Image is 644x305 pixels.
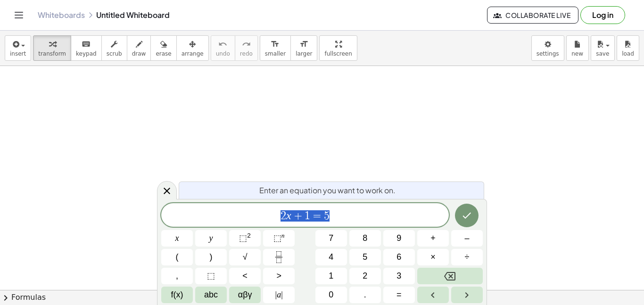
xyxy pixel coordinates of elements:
[161,249,193,265] button: (
[329,232,333,245] span: 7
[349,249,381,265] button: 5
[417,287,449,303] button: Left arrow
[176,270,178,282] span: ,
[451,287,483,303] button: Right arrow
[451,230,483,247] button: Minus
[591,35,615,61] button: save
[260,35,291,61] button: format_sizesmaller
[329,289,333,301] span: 0
[243,251,248,264] span: √
[127,35,151,61] button: draw
[349,230,381,247] button: 8
[195,268,227,284] button: Placeholder
[263,230,295,247] button: Superscript
[176,35,209,61] button: arrange
[537,50,559,57] span: settings
[175,232,179,245] span: x
[622,50,634,57] span: load
[290,35,317,61] button: format_sizelarger
[286,209,291,222] var: x
[82,39,91,50] i: keyboard
[271,39,280,50] i: format_size
[531,35,564,61] button: settings
[229,268,261,284] button: Less than
[315,230,347,247] button: 7
[195,287,227,303] button: Alphabet
[204,289,218,301] span: abc
[195,249,227,265] button: )
[229,287,261,303] button: Greek alphabet
[329,251,333,264] span: 4
[291,210,305,222] span: +
[319,35,357,61] button: fullscreen
[349,268,381,284] button: 2
[580,6,625,24] button: Log in
[495,11,570,19] span: Collaborate Live
[465,251,470,264] span: ÷
[315,287,347,303] button: 0
[171,289,183,301] span: f(x)
[329,270,333,282] span: 1
[383,230,415,247] button: 9
[281,210,286,222] span: 2
[229,230,261,247] button: Squared
[161,287,193,303] button: Functions
[417,249,449,265] button: Times
[275,290,277,299] span: |
[617,35,639,61] button: load
[383,287,415,303] button: Equals
[242,39,251,50] i: redo
[296,50,312,57] span: larger
[156,50,171,57] span: erase
[211,35,235,61] button: undoundo
[281,232,285,239] sup: n
[182,50,204,57] span: arrange
[265,50,286,57] span: smaller
[229,249,261,265] button: Square root
[259,185,396,196] span: Enter an equation you want to work on.
[71,35,102,61] button: keyboardkeypad
[315,268,347,284] button: 1
[396,251,401,264] span: 6
[451,249,483,265] button: Divide
[596,50,609,57] span: save
[33,35,71,61] button: transform
[417,268,483,284] button: Backspace
[305,210,310,222] span: 1
[430,232,436,245] span: +
[242,270,248,282] span: <
[195,230,227,247] button: y
[383,249,415,265] button: 6
[299,39,308,50] i: format_size
[273,233,281,243] span: ⬚
[218,39,227,50] i: undo
[396,270,401,282] span: 3
[176,251,179,264] span: (
[150,35,176,61] button: erase
[383,268,415,284] button: 3
[263,268,295,284] button: Greater than
[487,7,578,24] button: Collaborate Live
[324,50,352,57] span: fullscreen
[76,50,97,57] span: keypad
[417,230,449,247] button: Plus
[430,251,436,264] span: ×
[209,232,213,245] span: y
[281,290,283,299] span: |
[5,35,31,61] button: insert
[238,289,252,301] span: αβγ
[396,232,401,245] span: 9
[315,249,347,265] button: 4
[363,270,367,282] span: 2
[101,35,127,61] button: scrub
[263,287,295,303] button: Absolute value
[216,50,230,57] span: undo
[247,232,251,239] sup: 2
[310,210,324,222] span: =
[324,210,330,222] span: 5
[38,50,66,57] span: transform
[363,232,367,245] span: 8
[364,289,366,301] span: .
[235,35,258,61] button: redoredo
[11,8,26,23] button: Toggle navigation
